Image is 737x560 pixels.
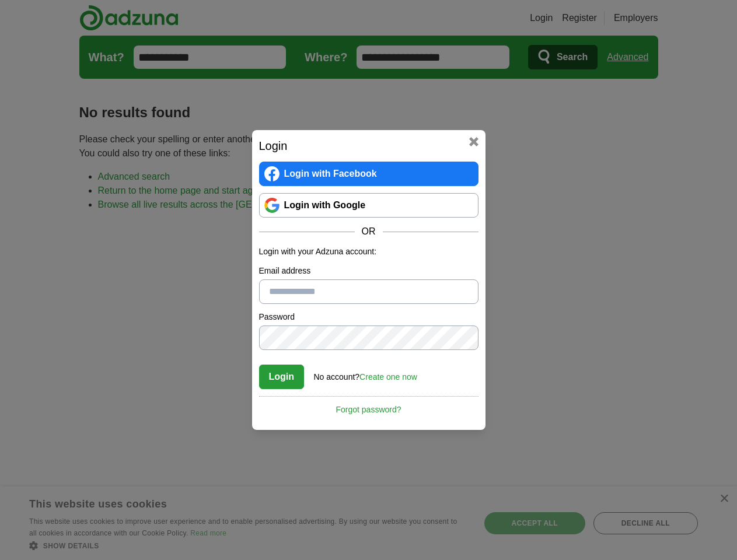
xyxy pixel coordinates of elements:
h2: Login [259,137,478,155]
div: No account? [314,364,417,383]
label: Password [259,311,478,323]
span: OR [355,225,383,239]
a: Login with Facebook [259,162,478,186]
a: Login with Google [259,193,478,218]
button: Login [259,365,305,389]
a: Create one now [359,372,417,381]
label: Email address [259,265,478,277]
p: Login with your Adzuna account: [259,246,478,258]
a: Forgot password? [259,396,478,416]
